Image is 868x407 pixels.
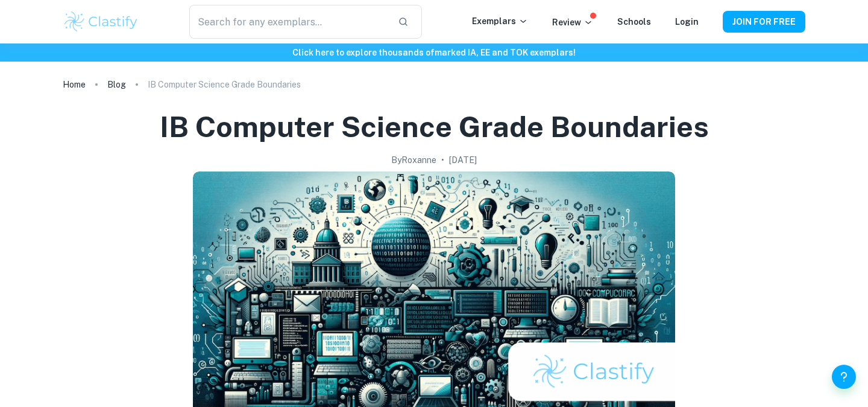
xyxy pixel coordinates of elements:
h1: IB Computer Science Grade Boundaries [160,107,709,146]
h2: [DATE] [449,153,477,167]
h2: By Roxanne [391,153,436,167]
p: Exemplars [472,14,528,28]
p: IB Computer Science Grade Boundaries [148,78,301,91]
p: • [441,153,444,167]
a: Login [675,17,699,27]
button: JOIN FOR FREE [723,11,805,33]
h6: Click here to explore thousands of marked IA, EE and TOK exemplars ! [2,46,866,59]
button: Help and Feedback [832,365,856,389]
img: Clastify logo [63,10,139,34]
a: Home [63,76,86,93]
p: Review [552,16,593,29]
a: Schools [617,17,651,27]
input: Search for any exemplars... [189,5,388,39]
a: Blog [107,76,126,93]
